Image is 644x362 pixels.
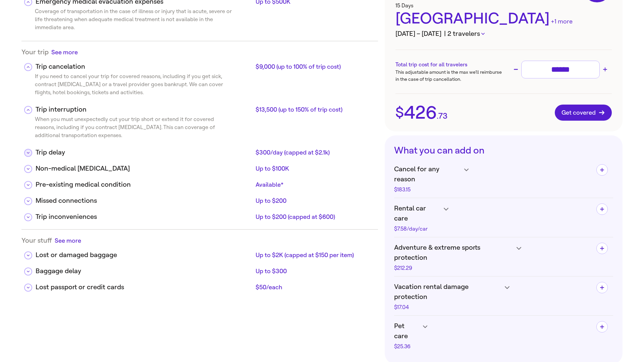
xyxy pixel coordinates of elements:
div: Trip delay$300/day (capped at $2.1k) [21,142,378,158]
span: Cancel for any reason [394,164,461,184]
div: Emergency medical evacuation expensesUp to $500K [21,7,378,34]
div: Non-medical [MEDICAL_DATA] [36,164,253,174]
div: $25.36 [394,344,419,349]
h4: Vacation rental damage protection$17.04 [394,282,591,310]
button: Add [596,282,608,293]
p: This adjustable amount is the max we’ll reimburse in the case of trip cancellation. [395,69,503,83]
button: See more [55,236,81,245]
div: Up to $300 [256,267,373,275]
div: $17.04 [394,305,501,310]
h4: Cancel for any reason$183.15 [394,164,591,192]
span: Vacation rental damage protection [394,282,501,302]
span: Get covered [561,109,605,116]
span: Pet care [394,321,419,341]
div: When you must unexpectedly cut your trip short or extend it for covered reasons, including if you... [21,115,235,142]
h3: [DATE] – [DATE] [395,29,612,39]
div: Lost or damaged baggageUp to $2K (capped at $150 per item) [21,245,378,261]
div: Available* [256,181,373,189]
span: Adventure & extreme sports protection [394,243,513,263]
div: $212.29 [394,265,513,271]
div: $300/day (capped at $2.1k) [256,148,373,157]
div: Non-medical [MEDICAL_DATA]Up to $100K [21,158,378,174]
div: Trip interruption [36,105,253,115]
div: Trip inconveniences [36,212,253,222]
span: . [437,112,438,120]
div: Trip cancelation$9,000 (up to 100% of trip cost) [21,56,378,72]
button: Decrease trip cost [512,65,520,73]
div: $13,500 (up to 150% of trip cost) [256,106,373,114]
div: $7.58 [394,226,440,232]
div: Trip cancelation [36,62,253,72]
h3: 15 Days [395,2,612,9]
h4: Rental car care$7.58/day/car [394,203,583,232]
div: [MEDICAL_DATA] in-trip expensesCovered as an illness [21,115,378,142]
div: Lost passport or credit cards [36,282,253,292]
div: [GEOGRAPHIC_DATA] [395,9,612,29]
input: Trip cost [524,64,597,75]
div: Missed connectionsUp to $200 [21,190,378,206]
div: Up to $200 [256,197,373,205]
div: $9,000 (up to 100% of trip cost) [256,63,373,71]
button: Add [596,321,608,333]
div: Baggage delay [36,266,253,276]
button: Get covered [555,105,612,121]
div: Missed connections [36,196,253,206]
button: Increase trip cost [601,65,609,73]
button: Add [596,243,608,254]
button: Add [596,164,608,176]
div: If you need to cancel your trip for covered reasons, including if you get sick, contract [MEDICAL... [21,72,235,99]
div: Trip inconveniencesUp to $200 (capped at $600) [21,206,378,223]
div: Trip delay [36,147,253,158]
div: Pre-existing medical conditionAvailable* [21,174,378,190]
div: $50/each [256,283,373,291]
button: See more [51,48,78,56]
span: /day/car [407,226,428,232]
div: Baggage delayUp to $300 [21,261,378,277]
h3: Total trip cost for all travelers [395,61,503,69]
div: Lost or damaged baggage [36,250,253,260]
span: Rental car care [394,203,440,224]
h4: Pet care$25.36 [394,321,591,349]
div: Lost passport or credit cards$50/each [21,277,378,293]
button: Add [596,203,608,215]
div: Trip interruption$13,500 (up to 150% of trip cost) [21,99,378,115]
button: | 2 travelers [444,29,485,39]
div: $183.15 [394,187,461,192]
div: Coverage of transportation in the case of illness or injury that is acute, severe or life threate... [21,7,235,34]
div: +1 more [551,17,573,26]
div: Your trip [21,48,378,56]
h3: What you can add on [394,145,613,156]
div: Up to $2K (capped at $150 per item) [256,251,373,259]
span: 426 [404,104,437,122]
div: Up to $100K [256,165,373,173]
div: Pre-existing medical condition [36,180,253,190]
span: $ [395,106,404,120]
div: Your stuff [21,236,378,245]
div: Up to $200 (capped at $600) [256,213,373,221]
span: 73 [438,112,447,120]
h4: Adventure & extreme sports protection$212.29 [394,243,591,271]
